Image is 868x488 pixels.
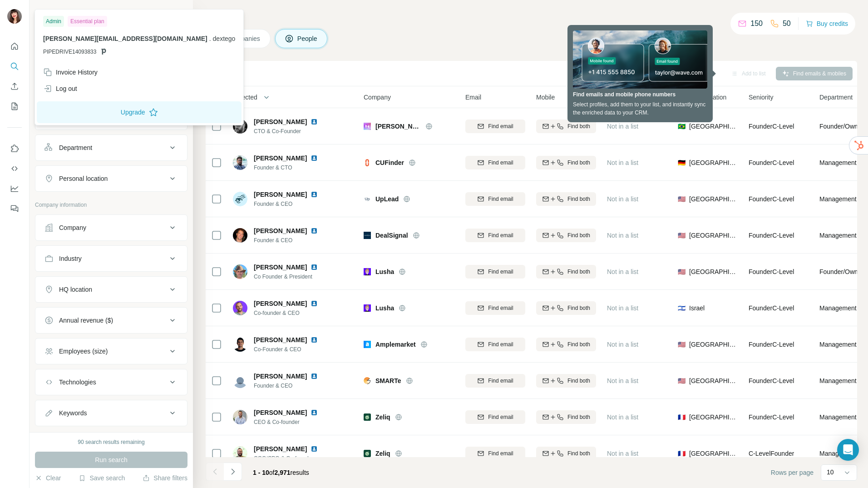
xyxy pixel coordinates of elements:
span: [PERSON_NAME] [254,444,307,453]
img: Logo of SMARTe [364,377,371,384]
button: Annual revenue ($) [35,309,187,331]
span: Lusha [375,267,394,276]
button: Company [35,217,187,239]
span: Department [819,93,853,102]
img: Avatar [233,119,247,134]
div: Department [59,143,92,152]
span: Co-founder & CEO [254,309,329,317]
button: Find email [465,265,525,279]
img: Logo of Zeliq [364,450,371,457]
span: Find both [567,195,590,203]
span: Founder C-Level [749,413,794,421]
span: SMARTe [375,376,401,385]
span: Find both [567,449,590,458]
button: Find both [536,192,596,206]
img: Avatar [233,410,247,424]
span: Founder C-Level [749,123,794,130]
button: Use Surfe on LinkedIn [7,140,22,157]
span: Find email [488,304,513,312]
h4: Search [206,11,857,24]
button: Technologies [35,371,187,393]
button: Find both [536,156,596,169]
span: 🇩🇪 [678,158,686,167]
span: 🇮🇱 [678,304,686,313]
span: Founder C-Level [749,232,794,239]
span: C-Level Founder [749,450,794,457]
div: Keywords [59,408,87,418]
div: Employees (size) [59,347,108,356]
img: Logo of DealSignal [364,232,371,239]
span: Not in a list [607,377,638,384]
button: Navigate to next page [224,463,242,481]
img: LinkedIn logo [311,445,318,453]
span: Co Founder & President [254,273,329,281]
span: CUFinder [375,158,404,167]
button: Search [7,58,22,75]
span: Founder & CTO [254,164,329,172]
span: [GEOGRAPHIC_DATA] [689,158,738,167]
button: Industry [35,248,187,269]
span: [PERSON_NAME] [254,117,307,126]
span: [PERSON_NAME] [254,263,307,272]
button: Quick start [7,38,22,55]
span: [PERSON_NAME] [254,154,307,162]
span: [PERSON_NAME] [254,226,307,235]
span: [GEOGRAPHIC_DATA] [689,449,738,458]
button: Find email [465,410,525,424]
button: Dashboard [7,180,22,197]
img: Avatar [233,155,247,170]
div: Log out [43,84,77,93]
span: Find both [567,413,590,421]
span: Founder C-Level [749,341,794,348]
span: Not in a list [607,268,638,275]
button: My lists [7,98,22,115]
img: LinkedIn logo [311,191,318,198]
button: Save search [79,473,125,483]
span: Find email [488,449,513,458]
span: Find both [567,231,590,239]
span: Not in a list [607,413,638,421]
span: [PERSON_NAME] [254,372,307,381]
span: Find both [567,268,590,276]
button: Find email [465,156,525,169]
p: 10 [827,468,834,477]
div: Personal location [59,174,108,183]
span: Founder C-Level [749,377,794,384]
span: [GEOGRAPHIC_DATA] [689,376,738,385]
span: [PERSON_NAME] [254,408,307,417]
span: Find email [488,159,513,167]
span: Founder C-Level [749,268,794,275]
img: Logo of Nuvia [364,123,371,130]
button: Find email [465,229,525,242]
span: [PERSON_NAME] [254,335,307,344]
img: Avatar [233,228,247,243]
button: Share filters [143,473,187,483]
button: Find email [465,447,525,460]
span: Lists [607,93,620,102]
span: Companies [228,34,261,43]
span: [GEOGRAPHIC_DATA] [689,194,738,204]
span: People [297,34,318,43]
img: LinkedIn logo [311,373,318,380]
span: Amplemarket [375,340,416,349]
img: Logo of Zeliq [364,413,371,421]
span: [GEOGRAPHIC_DATA] [689,340,738,349]
div: Technologies [59,378,96,387]
button: Personal location [35,168,187,189]
span: Find email [488,340,513,349]
div: Invoice History [43,68,98,77]
span: Email [465,93,481,102]
img: Logo of Amplemarket [364,341,371,348]
img: Avatar [233,301,247,315]
span: [PERSON_NAME] [254,190,307,199]
span: Not in a list [607,123,638,130]
button: Hide [158,5,193,19]
span: [PERSON_NAME] [254,299,307,308]
span: 2,971 [275,469,291,476]
div: Industry [59,254,82,263]
img: LinkedIn logo [311,118,318,125]
span: Rows per page [771,468,814,477]
img: Avatar [233,373,247,388]
span: Zeliq [375,413,390,422]
img: Avatar [7,9,22,24]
